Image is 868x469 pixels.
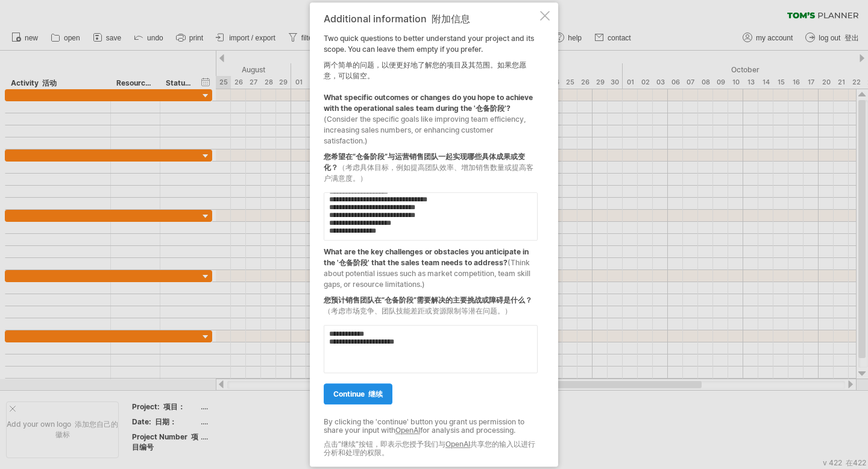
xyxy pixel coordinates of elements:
[333,389,383,398] span: continue
[324,152,533,183] font: 您希望在“仓备阶段”与运营销售团队一起实现哪些具体成果或变化？
[432,13,470,25] font: 附加信息
[324,418,538,462] div: By clicking the 'continue' button you grant us permission to share your input with for analysis a...
[324,306,512,315] span: （考虑市场竞争、团队技能差距或资源限制等潜在问题。）
[324,258,530,289] span: (Think about potential issues such as market competition, team skill gaps, or resource limitations.)
[445,439,470,449] a: OpenAI
[324,115,526,145] span: (Consider the specific goals like improving team efficiency, increasing sales numbers, or enhanci...
[324,163,533,183] span: （考虑具体目标，例如提高团队效率、增加销售数量或提高客户满意度。）
[324,295,532,315] font: 您预计销售团队在“仓备阶段”需要解决的主要挑战或障碍是什么？
[368,389,383,398] font: 继续
[324,439,535,457] font: 点击“继续”按钮，即表示您授予我们与 共享您的输入以进行分析和处理的权限。
[324,13,538,24] div: Additional information
[324,383,392,404] a: continue 继续
[324,241,538,321] div: What are the key challenges or obstacles you anticipate in the '仓备阶段' that the sales team needs t...
[324,60,526,80] font: 两个简单的问题，以便更好地了解您的项目及其范围。如果您愿意，可以留空。
[324,13,538,456] div: Two quick questions to better understand your project and its scope. You can leave them empty if ...
[395,426,420,435] a: OpenAI
[324,86,538,189] div: What specific outcomes or changes do you hope to achieve with the operational sales team during t...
